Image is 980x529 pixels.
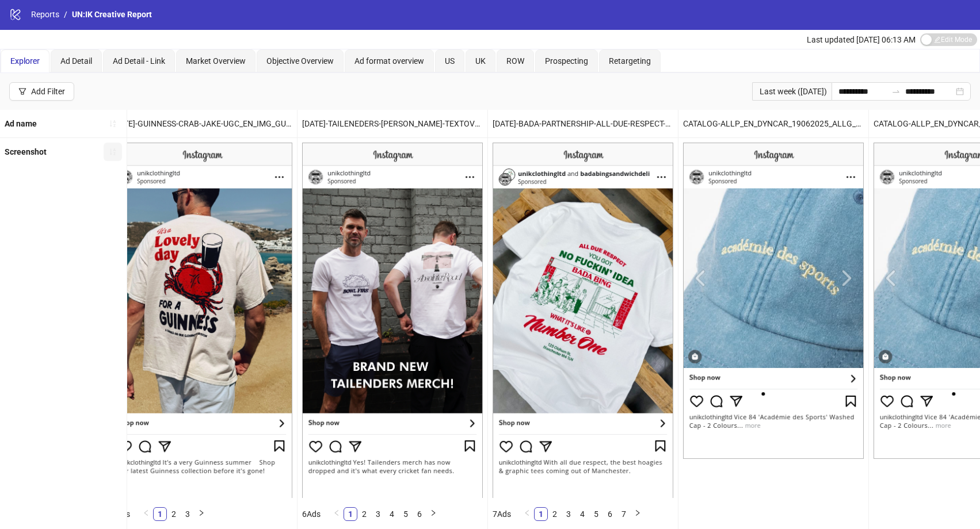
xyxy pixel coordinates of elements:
[534,507,548,521] li: 1
[520,507,534,521] button: left
[64,8,67,21] li: /
[9,82,74,101] button: Add Filter
[358,508,371,520] a: 2
[399,507,413,521] li: 5
[195,507,208,521] li: Next Page
[143,509,150,516] span: left
[18,87,26,95] span: filter
[413,507,426,521] li: 6
[154,508,166,520] a: 1
[807,35,916,44] span: Last updated [DATE] 06:13 AM
[493,509,511,519] span: 7 Ads
[575,507,589,521] li: 4
[109,120,117,128] span: sort-ascending
[333,509,340,516] span: left
[112,143,292,497] img: Screenshot 120230077464040356
[493,143,673,497] img: Screenshot 120230599562050356
[344,508,357,520] a: 1
[113,56,165,66] span: Ad Detail - Link
[589,507,603,521] li: 5
[5,147,47,156] b: Screenshot
[167,507,181,521] li: 2
[548,507,562,521] li: 2
[548,508,561,520] a: 2
[330,507,344,521] button: left
[535,508,547,520] a: 1
[372,508,384,520] a: 3
[678,110,868,137] div: CATALOG-ALLP_EN_DYNCAR_19062025_ALLG_CC_SC3_None_PRO_
[139,507,153,521] li: Previous Page
[330,507,344,521] li: Previous Page
[604,508,616,520] a: 6
[617,507,631,521] li: 7
[488,110,678,137] div: [DATE]-BADA-PARTNERSHIP-ALL-DUE-RESPECT-TEE_EN_IMG_BADABING_CP_09072025_ALLG_CC_SC24_None__
[60,56,92,66] span: Ad Detail
[524,509,531,516] span: left
[590,508,603,520] a: 5
[344,507,357,521] li: 1
[266,56,334,66] span: Objective Overview
[506,56,524,66] span: ROW
[139,507,153,521] button: left
[399,508,412,520] a: 5
[426,507,440,521] li: Next Page
[302,509,321,519] span: 6 Ads
[198,509,205,516] span: right
[354,56,424,66] span: Ad format overview
[371,507,385,521] li: 3
[634,509,641,516] span: right
[545,56,588,66] span: Prospecting
[520,507,534,521] li: Previous Page
[562,508,575,520] a: 3
[426,507,440,521] button: right
[562,507,575,521] li: 3
[298,110,487,137] div: [DATE]-TAILENEDERS-[PERSON_NAME]-TEXTOVER_EN_IMG_TAILENDERS_CP_29072025_ALLG_CC_SC24_None_WHITELIST_
[430,509,437,516] span: right
[617,508,630,520] a: 7
[5,119,37,128] b: Ad name
[167,508,180,520] a: 2
[153,507,167,521] li: 1
[181,507,195,521] li: 3
[109,148,117,156] span: sort-ascending
[10,56,40,66] span: Explorer
[186,56,246,66] span: Market Overview
[891,87,901,96] span: swap-right
[609,56,651,66] span: Retargeting
[891,87,901,96] span: to
[72,10,152,19] span: UN:IK Creative Report
[195,507,208,521] button: right
[181,508,194,520] a: 3
[302,143,483,497] img: Screenshot 120230215014500356
[475,56,486,66] span: UK
[413,508,426,520] a: 6
[576,508,589,520] a: 4
[603,507,617,521] li: 6
[386,508,398,520] a: 4
[385,507,399,521] li: 4
[445,56,455,66] span: US
[107,110,297,137] div: [DATE]-GUINNESS-CRAB-JAKE-UGC_EN_IMG_GUINNESS_CP_17072025_ALLG_CC_SC1_None__ – Copy
[357,507,371,521] li: 2
[752,82,832,101] div: Last week ([DATE])
[683,143,864,459] img: Screenshot 120226629577430356
[631,507,645,521] li: Next Page
[631,507,645,521] button: right
[31,87,65,96] div: Add Filter
[29,8,62,21] a: Reports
